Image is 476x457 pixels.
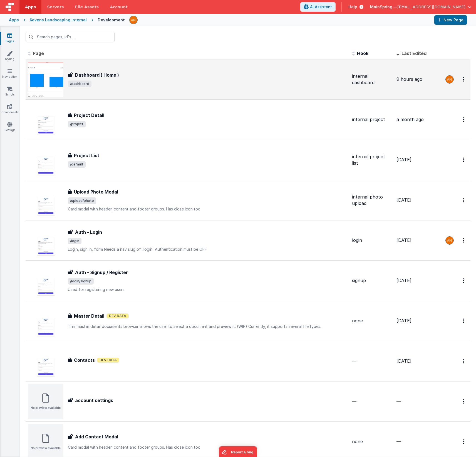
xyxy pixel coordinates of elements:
h3: Add Contact Modal [75,433,118,440]
button: Options [459,154,468,165]
button: Options [459,275,468,286]
span: a month ago [396,117,424,122]
h3: Project Detail [74,112,104,119]
span: Last Edited [401,51,427,56]
span: Help [348,4,357,10]
div: Apps [9,17,19,23]
span: AI Assistant [310,4,332,10]
span: [DATE] [396,237,411,243]
span: /project [68,121,86,127]
span: [EMAIL_ADDRESS][DOMAIN_NAME] [397,4,465,10]
span: — [352,398,356,404]
div: signup [352,277,392,284]
h3: Auth - Login [75,229,102,235]
button: New Page [434,15,467,25]
div: login [352,237,392,243]
h3: Project List [74,152,99,159]
span: [DATE] [396,358,411,364]
p: Card modal with header, content and footer groups. Has close icon too [68,445,348,450]
span: 9 hours ago [396,76,422,82]
h3: account settings [75,397,113,404]
p: Card modal with header, content and footer groups. Has close icon too [68,206,348,212]
button: Options [459,114,468,125]
div: internal dashboard [352,73,392,86]
span: MainSpring — [370,4,397,10]
h3: Dashboard ( Home ) [75,72,119,78]
div: none [352,318,392,324]
div: internal photo upload [352,194,392,207]
span: Hook [357,51,368,56]
h3: Upload Photo Modal [74,189,118,195]
span: — [396,398,401,404]
span: — [396,439,401,444]
span: Apps [25,4,36,10]
span: [DATE] [396,157,411,162]
span: /upload/photo [68,197,96,204]
span: [DATE] [396,318,411,323]
div: none [352,438,392,445]
div: internal project [352,116,392,123]
button: Options [459,436,468,447]
p: Login, sign in, form Needs a nav slug of `login` Authentication must be OFF [68,247,348,252]
button: Options [459,396,468,407]
span: Page [33,51,44,56]
span: File Assets [75,4,99,10]
button: Options [459,194,468,206]
div: Development [98,17,125,23]
button: Options [459,74,468,85]
h3: Master Detail [74,313,104,319]
img: 63cd5caa8a31f9d016618d4acf466499 [446,76,453,83]
span: Dev Data [97,358,119,363]
button: MainSpring — [EMAIL_ADDRESS][DOMAIN_NAME] [370,4,472,10]
span: /login [68,238,81,244]
span: [DATE] [396,197,411,203]
span: — [352,358,356,364]
button: Options [459,315,468,327]
span: [DATE] [396,278,411,283]
p: Used for registering new users [68,287,348,292]
button: Options [459,235,468,246]
span: /default [68,161,86,168]
span: /dashboard [68,81,91,87]
img: 63cd5caa8a31f9d016618d4acf466499 [446,237,453,244]
div: Kevens Landscaping Internal [30,17,87,23]
span: Servers [47,4,64,10]
span: Dev Data [106,313,129,318]
p: This master detail documents browser allows the user to select a document and preview it. (WIP) C... [68,324,348,329]
h3: Auth - Signup / Register [75,269,128,276]
input: Search pages, id's ... [26,32,115,42]
div: internal project list [352,154,392,166]
img: 63cd5caa8a31f9d016618d4acf466499 [130,16,137,24]
button: AI Assistant [300,2,336,12]
h3: Contacts [74,357,95,363]
button: Options [459,355,468,367]
span: /login/signup [68,278,94,285]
